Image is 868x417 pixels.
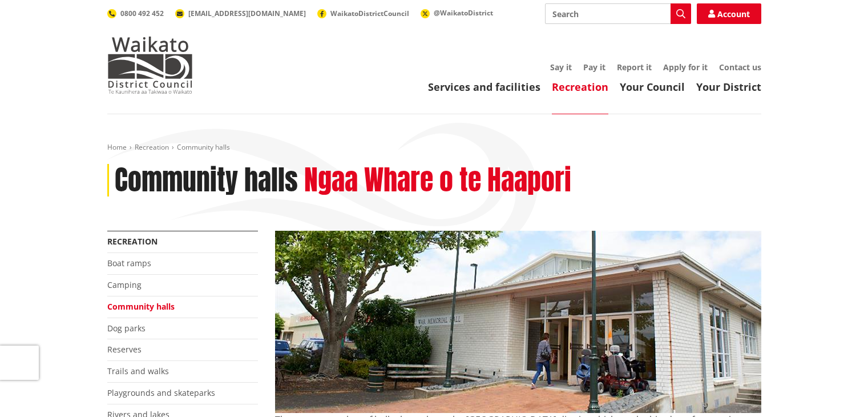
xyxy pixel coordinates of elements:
a: Camping [107,279,142,290]
a: Apply for it [663,62,708,73]
span: Community halls [177,142,230,152]
a: Contact us [719,62,761,73]
a: Playgrounds and skateparks [107,387,215,398]
h1: Community halls [115,164,298,197]
img: Ngaruawahia Memorial Hall [275,231,761,413]
a: Community halls [107,301,175,312]
a: 0800 492 452 [107,9,164,18]
a: Services and facilities [428,80,540,94]
a: Pay it [583,62,605,73]
span: 0800 492 452 [120,9,164,18]
a: Account [697,3,761,24]
a: Reserves [107,344,142,355]
a: WaikatoDistrictCouncil [317,9,409,18]
span: WaikatoDistrictCouncil [330,9,409,18]
h2: Ngaa Whare o te Haapori [304,164,571,197]
a: Say it [550,62,572,73]
a: Home [107,142,127,152]
a: Recreation [107,236,158,247]
a: Report it [617,62,652,73]
span: @WaikatoDistrict [434,8,493,18]
a: Your District [696,80,761,94]
a: Recreation [552,80,608,94]
a: Boat ramps [107,258,151,268]
img: Waikato District Council - Te Kaunihera aa Takiwaa o Waikato [107,37,193,94]
a: [EMAIL_ADDRESS][DOMAIN_NAME] [175,9,306,18]
input: Search input [545,3,691,24]
a: Trails and walks [107,366,169,376]
a: Recreation [135,142,169,152]
a: Dog parks [107,323,146,334]
a: @WaikatoDistrict [421,8,493,18]
span: [EMAIL_ADDRESS][DOMAIN_NAME] [188,9,306,18]
nav: breadcrumb [107,143,761,153]
a: Your Council [620,80,685,94]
